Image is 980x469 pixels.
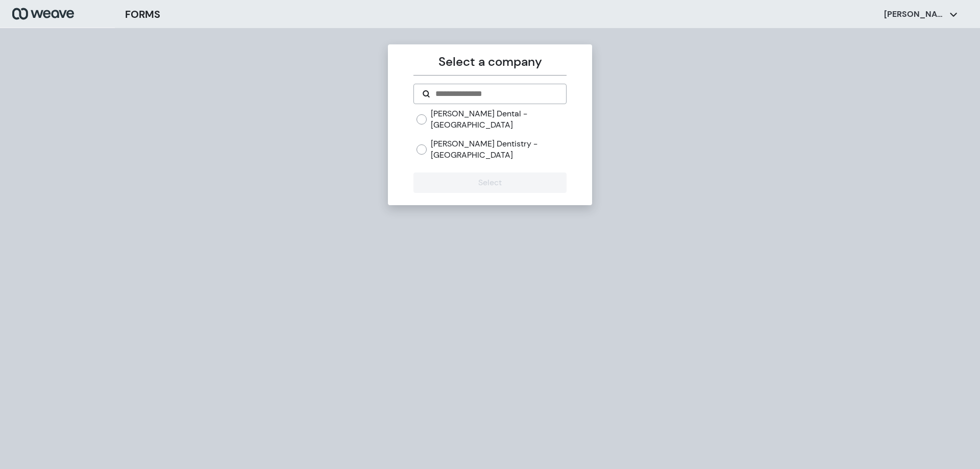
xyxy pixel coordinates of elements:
label: [PERSON_NAME] Dentistry - [GEOGRAPHIC_DATA] [431,138,566,160]
label: [PERSON_NAME] Dental - [GEOGRAPHIC_DATA] [431,108,566,130]
p: Select a company [413,53,566,71]
h3: FORMS [125,7,160,22]
button: Select [413,172,566,193]
p: [PERSON_NAME] [884,9,945,20]
input: Search [434,88,557,100]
